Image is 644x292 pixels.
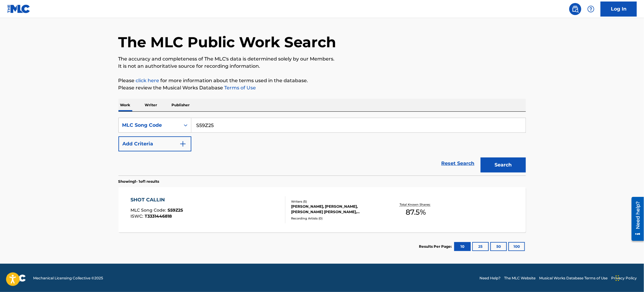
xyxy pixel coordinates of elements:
h1: The MLC Public Work Search [118,33,336,51]
p: Showing 1 - 1 of 1 results [118,179,159,184]
a: Log In [601,2,637,17]
p: The accuracy and completeness of The MLC's data is determined solely by our Members. [118,55,526,63]
p: Work [118,99,132,111]
p: Results Per Page: [419,244,454,249]
img: 9d2ae6d4665cec9f34b9.svg [179,140,187,148]
span: T3331446818 [145,213,172,219]
a: Terms of Use [223,85,256,91]
button: 10 [454,242,471,251]
button: Search [481,157,526,172]
a: Public Search [569,3,581,15]
img: logo [7,275,26,282]
button: 100 [508,242,525,251]
form: Search Form [118,118,526,176]
p: Total Known Shares: [400,202,432,207]
p: Please for more information about the terms used in the database. [118,77,526,84]
span: MLC Song Code : [130,207,168,213]
span: Mechanical Licensing Collective © 2025 [33,275,103,281]
a: The MLC Website [504,275,536,281]
span: S59Z25 [168,207,183,213]
iframe: Resource Center [627,195,644,243]
a: Need Help? [479,275,501,281]
p: Publisher [170,99,192,111]
img: help [587,5,595,13]
a: Privacy Policy [611,275,637,281]
span: ISWC : [130,213,145,219]
div: Help [585,3,597,15]
div: MLC Song Code [122,122,177,129]
div: Drag [616,269,619,287]
img: search [572,5,579,13]
div: Writers ( 5 ) [291,199,382,204]
div: [PERSON_NAME], [PERSON_NAME], [PERSON_NAME] [PERSON_NAME], [PERSON_NAME] [PERSON_NAME], [PERSON_N... [291,204,382,215]
p: Please review the Musical Works Database [118,84,526,92]
button: 25 [472,242,489,251]
a: Musical Works Database Terms of Use [539,275,608,281]
a: Reset Search [438,157,478,170]
iframe: Chat Widget [614,263,644,292]
p: It is not an authoritative source for recording information. [118,63,526,70]
a: SHOT CALLINMLC Song Code:S59Z25ISWC:T3331446818Writers (5)[PERSON_NAME], [PERSON_NAME], [PERSON_N... [118,187,526,232]
button: Add Criteria [118,136,191,151]
button: 50 [490,242,507,251]
span: 87.5 % [406,207,426,218]
a: click here [136,78,159,83]
p: Writer [143,99,159,111]
img: MLC Logo [7,5,30,13]
div: Recording Artists ( 0 ) [291,216,382,221]
div: SHOT CALLIN [130,196,183,203]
